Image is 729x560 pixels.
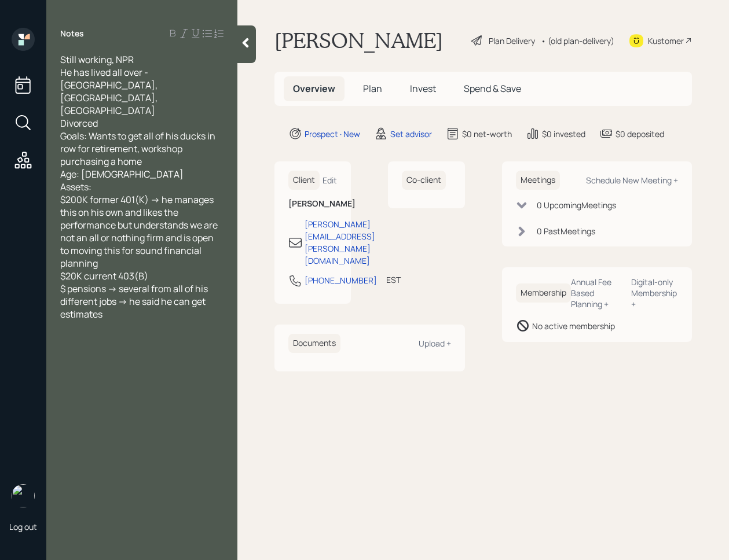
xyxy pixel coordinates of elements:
[60,53,134,66] span: Still working, NPR
[60,28,84,39] label: Notes
[464,82,521,95] span: Spend & Save
[571,277,622,310] div: Annual Fee Based Planning +
[305,218,375,267] div: [PERSON_NAME][EMAIL_ADDRESS][PERSON_NAME][DOMAIN_NAME]
[363,82,382,95] span: Plan
[537,225,595,237] div: 0 Past Meeting s
[489,35,535,47] div: Plan Delivery
[516,283,571,303] h6: Membership
[537,199,616,211] div: 0 Upcoming Meeting s
[516,171,560,190] h6: Meetings
[60,117,98,130] span: Divorced
[402,171,446,190] h6: Co-client
[288,334,340,353] h6: Documents
[60,130,217,168] span: Goals: Wants to get all of his ducks in row for retirement, workshop purchasing a home
[274,28,443,53] h1: [PERSON_NAME]
[288,171,320,190] h6: Client
[462,128,512,140] div: $0 net-worth
[532,320,615,332] div: No active membership
[305,128,360,140] div: Prospect · New
[60,282,210,320] span: $ pensions -> several from all of his different jobs -> he said he can get estimates
[648,35,684,47] div: Kustomer
[541,35,614,47] div: • (old plan-delivery)
[293,82,335,95] span: Overview
[305,274,377,286] div: [PHONE_NUMBER]
[390,128,432,140] div: Set advisor
[410,82,436,95] span: Invest
[323,175,337,186] div: Edit
[9,521,37,532] div: Log out
[60,66,159,117] span: He has lived all over - [GEOGRAPHIC_DATA], [GEOGRAPHIC_DATA], [GEOGRAPHIC_DATA]
[386,274,401,286] div: EST
[60,193,219,270] span: $200K former 401(K) -> he manages this on his own and likes the performance but understands we ar...
[616,128,664,140] div: $0 deposited
[12,484,35,507] img: retirable_logo.png
[60,168,184,180] span: Age: [DEMOGRAPHIC_DATA]
[288,199,337,209] h6: [PERSON_NAME]
[586,175,678,186] div: Schedule New Meeting +
[60,270,148,282] span: $20K current 403(B)
[60,180,91,193] span: Assets:
[631,277,678,310] div: Digital-only Membership +
[419,338,451,349] div: Upload +
[542,128,585,140] div: $0 invested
